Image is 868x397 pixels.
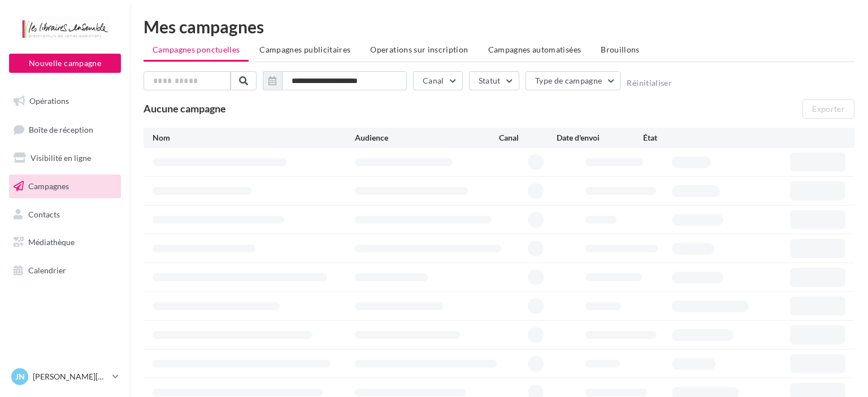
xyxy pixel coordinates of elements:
[413,71,463,90] button: Canal
[7,174,123,198] a: Campagnes
[28,181,69,191] span: Campagnes
[144,18,854,35] div: Mes campagnes
[259,45,350,54] span: Campagnes publicitaires
[601,45,640,54] span: Brouillons
[802,99,854,119] button: Exporter
[7,259,123,282] a: Calendrier
[33,371,108,382] p: [PERSON_NAME][DATE]
[29,124,93,134] span: Boîte de réception
[28,237,75,247] span: Médiathèque
[7,89,123,113] a: Opérations
[29,96,69,106] span: Opérations
[9,366,121,387] a: JN [PERSON_NAME][DATE]
[7,117,123,142] a: Boîte de réception
[488,45,581,54] span: Campagnes automatisées
[15,371,25,382] span: JN
[627,78,672,88] button: Réinitialiser
[28,209,60,219] span: Contacts
[7,203,123,226] a: Contacts
[469,71,519,90] button: Statut
[643,132,730,143] div: État
[499,132,557,143] div: Canal
[28,265,66,275] span: Calendrier
[370,45,468,54] span: Operations sur inscription
[144,102,226,115] span: Aucune campagne
[31,153,91,163] span: Visibilité en ligne
[153,132,355,143] div: Nom
[557,132,643,143] div: Date d'envoi
[355,132,499,143] div: Audience
[9,54,121,73] button: Nouvelle campagne
[526,71,621,90] button: Type de campagne
[7,230,123,254] a: Médiathèque
[7,146,123,170] a: Visibilité en ligne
